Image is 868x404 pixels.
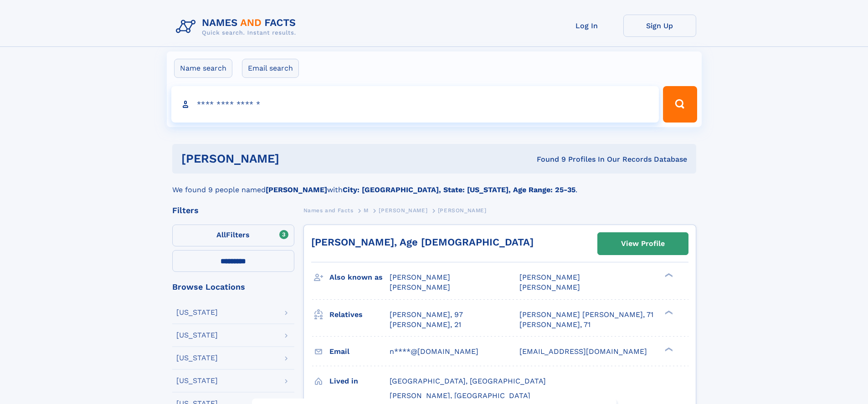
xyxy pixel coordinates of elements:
[216,230,226,239] span: All
[329,270,390,285] h3: Also known as
[438,207,487,214] span: [PERSON_NAME]
[176,332,218,339] div: [US_STATE]
[390,310,463,320] a: [PERSON_NAME], 97
[172,174,696,195] div: We found 9 people named with .
[172,206,294,215] div: Filters
[174,59,232,78] label: Name search
[172,225,294,246] label: Filters
[519,283,580,291] span: [PERSON_NAME]
[390,283,450,291] span: [PERSON_NAME]
[242,59,299,78] label: Email search
[176,309,218,316] div: [US_STATE]
[390,377,546,385] span: [GEOGRAPHIC_DATA], [GEOGRAPHIC_DATA]
[390,320,461,330] a: [PERSON_NAME], 21
[519,273,580,281] span: [PERSON_NAME]
[176,354,218,362] div: [US_STATE]
[550,15,623,37] a: Log In
[171,86,659,123] input: search input
[519,347,647,356] span: [EMAIL_ADDRESS][DOMAIN_NAME]
[519,310,653,320] a: [PERSON_NAME] [PERSON_NAME], 71
[623,15,696,37] a: Sign Up
[329,373,390,389] h3: Lived in
[379,205,427,216] a: [PERSON_NAME]
[266,185,327,194] b: [PERSON_NAME]
[408,154,687,164] div: Found 9 Profiles In Our Records Database
[181,153,408,164] h1: [PERSON_NAME]
[172,283,294,291] div: Browse Locations
[390,391,530,400] span: [PERSON_NAME], [GEOGRAPHIC_DATA]
[379,207,427,214] span: [PERSON_NAME]
[519,320,591,330] a: [PERSON_NAME], 71
[343,185,575,194] b: City: [GEOGRAPHIC_DATA], State: [US_STATE], Age Range: 25-35
[390,273,450,281] span: [PERSON_NAME]
[663,309,673,315] div: ❯
[329,344,390,359] h3: Email
[364,207,369,214] span: M
[172,15,303,39] img: Logo Names and Facts
[598,233,688,255] a: View Profile
[663,86,697,123] button: Search Button
[364,205,369,216] a: M
[176,377,218,384] div: [US_STATE]
[663,272,673,278] div: ❯
[329,307,390,322] h3: Relatives
[621,233,665,254] div: View Profile
[303,205,354,216] a: Names and Facts
[311,236,534,248] a: [PERSON_NAME], Age [DEMOGRAPHIC_DATA]
[663,346,673,352] div: ❯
